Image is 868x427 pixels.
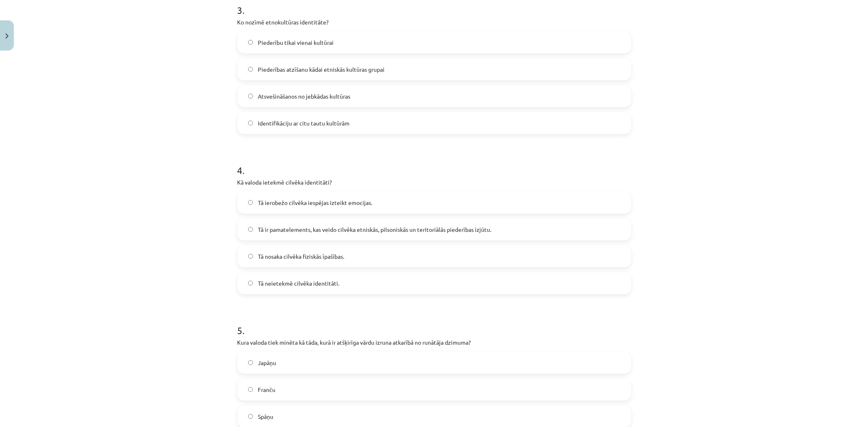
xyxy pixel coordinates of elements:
[258,92,350,101] span: Atsvešināšanos no jebkādas kultūras
[237,338,631,347] p: Kura valoda tiek minēta kā tāda, kurā ir atšķirīga vārdu izruna atkarībā no runātāja dzimuma?
[237,18,631,26] p: Ko nozīmē etnokultūras identitāte?
[248,67,253,72] input: Piederības atzīšanu kādai etniskās kultūras grupai
[258,359,276,367] span: Japāņu
[258,385,275,394] span: Franču
[258,412,273,421] span: Spāņu
[237,310,631,336] h1: 5 .
[248,254,253,259] input: Tā nosaka cilvēka fiziskās īpašības.
[258,38,334,47] span: Piederību tikai vienai kultūrai
[258,225,491,234] span: Tā ir pamatelements, kas veido cilvēka etniskās, pilsoniskās un teritoriālās piederības izjūtu.
[258,119,349,128] span: Identifikāciju ar citu tautu kultūrām
[258,279,339,288] span: Tā neietekmē cilvēka identitāti.
[248,227,253,232] input: Tā ir pamatelements, kas veido cilvēka etniskās, pilsoniskās un teritoriālās piederības izjūtu.
[248,360,253,365] input: Japāņu
[5,33,9,39] img: icon-close-lesson-0947bae3869378f0d4975bcd49f059093ad1ed9edebbc8119c70593378902aed.svg
[248,94,253,99] input: Atsvešināšanos no jebkādas kultūras
[237,150,631,176] h1: 4 .
[258,65,385,74] span: Piederības atzīšanu kādai etniskās kultūras grupai
[248,40,253,45] input: Piederību tikai vienai kultūrai
[248,121,253,126] input: Identifikāciju ar citu tautu kultūrām
[237,178,631,187] p: Kā valoda ietekmē cilvēka identitāti?
[248,387,253,392] input: Franču
[258,198,372,207] span: Tā ierobežo cilvēka iespējas izteikt emocijas.
[248,281,253,286] input: Tā neietekmē cilvēka identitāti.
[248,414,253,419] input: Spāņu
[258,252,344,261] span: Tā nosaka cilvēka fiziskās īpašības.
[248,200,253,205] input: Tā ierobežo cilvēka iespējas izteikt emocijas.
